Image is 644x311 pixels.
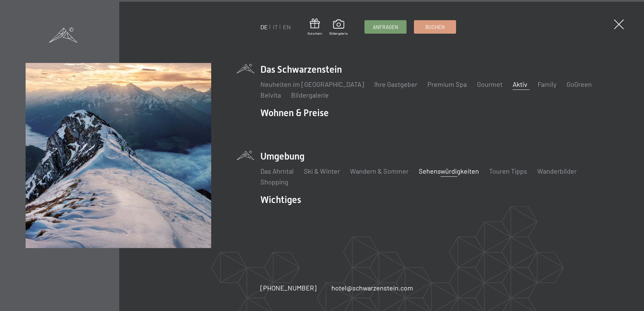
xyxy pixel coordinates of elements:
span: [PHONE_NUMBER] [260,284,317,292]
a: Shopping [260,178,288,186]
a: Neuheiten im [GEOGRAPHIC_DATA] [260,80,364,88]
a: IT [273,23,278,31]
a: Belvita [260,91,281,99]
a: Aktiv [513,80,527,88]
span: Gutschein [308,31,322,36]
a: [PHONE_NUMBER] [260,283,317,292]
span: Buchen [425,24,445,31]
a: Wandern & Sommer [350,167,409,175]
a: Ihre Gastgeber [374,80,417,88]
a: Das Ahrntal [260,167,294,175]
a: Ski & Winter [304,167,340,175]
a: GoGreen [567,80,592,88]
a: Touren Tipps [489,167,527,175]
span: Anfragen [373,24,398,31]
a: Wanderbilder [537,167,577,175]
a: Premium Spa [427,80,467,88]
a: Buchen [414,21,456,33]
a: Bildergalerie [329,20,348,36]
a: EN [283,23,291,31]
a: DE [260,23,268,31]
a: Sehenswürdigkeiten [419,167,479,175]
a: Gutschein [308,19,322,36]
a: Family [538,80,556,88]
a: Gourmet [477,80,503,88]
a: Anfragen [365,21,406,33]
a: Bildergalerie [291,91,329,99]
span: Bildergalerie [329,31,348,36]
a: hotel@schwarzenstein.com [331,283,413,292]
